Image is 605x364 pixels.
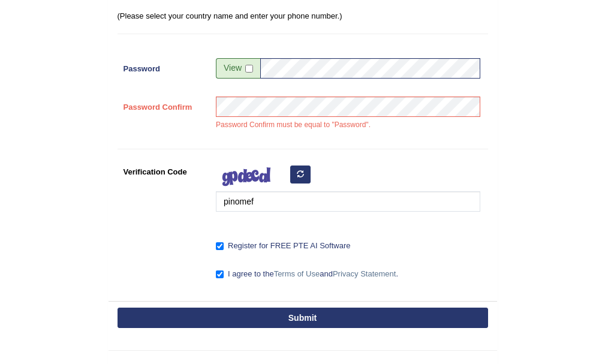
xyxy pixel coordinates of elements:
[216,268,398,280] label: I agree to the and .
[118,10,488,22] p: (Please select your country name and enter your phone number.)
[216,242,224,250] input: Register for FREE PTE AI Software
[118,161,210,178] label: Verification Code
[216,270,224,278] input: I agree to theTerms of UseandPrivacy Statement.
[333,269,396,278] a: Privacy Statement
[245,65,253,73] input: Show/Hide Password
[216,240,350,252] label: Register for FREE PTE AI Software
[274,269,320,278] a: Terms of Use
[118,308,488,328] button: Submit
[118,58,210,74] label: Password
[118,97,210,113] label: Password Confirm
